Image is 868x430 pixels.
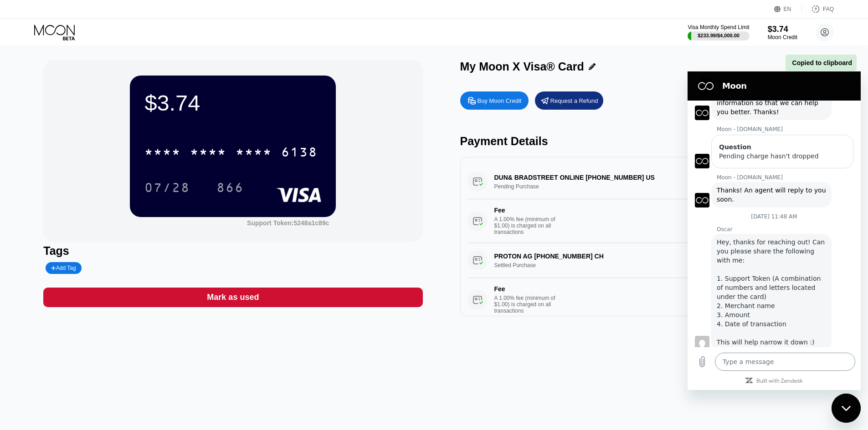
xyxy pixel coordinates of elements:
[494,285,558,293] div: Fee
[494,207,558,214] div: Fee
[768,25,797,34] div: $3.74
[494,295,563,314] div: A 1.00% fee (minimum of $1.00) is charged on all transactions
[494,216,563,235] div: A 1.00% fee (minimum of $1.00) is charged on all transactions
[247,219,329,227] div: Support Token: 5248a1c89c
[774,5,802,14] div: EN
[51,265,76,271] div: Add Tag
[768,34,797,40] div: Moon Credit
[832,394,861,423] iframe: Button to launch messaging window, conversation in progress
[460,60,584,73] div: My Moon X Visa® Card
[535,91,603,110] div: Request a Refund
[247,219,329,227] div: Support Token:5248a1c89c
[43,244,422,258] div: Tags
[688,71,861,390] iframe: Messaging window
[802,5,834,14] div: FAQ
[550,97,598,105] div: Request a Refund
[768,25,797,40] div: $3.74Moon Credit
[216,182,244,196] div: 866
[210,176,251,199] div: 866
[467,278,832,322] div: FeeA 1.00% fee (minimum of $1.00) is charged on all transactions$1.00[DATE] 11:16 PM
[207,292,259,303] div: Mark as used
[460,91,529,110] div: Buy Moon Credit
[467,199,832,243] div: FeeA 1.00% fee (minimum of $1.00) is charged on all transactions$2.29[DATE] 9:05 AM
[144,90,321,116] div: $3.74
[688,24,749,30] div: Visa Monthly Spend Limit
[46,262,81,274] div: Add Tag
[281,146,318,161] div: 6138
[478,97,522,105] div: Buy Moon Credit
[784,6,791,12] div: EN
[790,59,852,66] div: Copied to clipboard
[823,6,834,12] div: FAQ
[138,176,197,199] div: 07/28
[144,182,190,196] div: 07/28
[688,24,749,40] div: Visa Monthly Spend Limit$233.99/$4,000.00
[460,135,839,148] div: Payment Details
[698,33,740,38] div: $233.99 / $4,000.00
[43,288,422,307] div: Mark as used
